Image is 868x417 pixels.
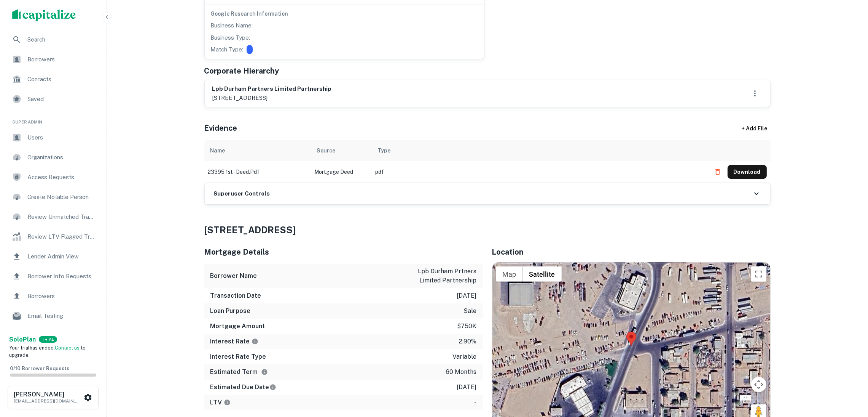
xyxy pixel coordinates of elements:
svg: The interest rates displayed on the website are for informational purposes only and may be report... [252,338,258,345]
div: Name [210,146,225,155]
p: Business Name: [211,21,253,30]
a: Email Analytics [6,327,100,345]
span: Your trial has ended. to upgrade. [9,345,86,358]
p: variable [453,352,477,361]
span: Create Notable Person [27,192,96,202]
svg: LTVs displayed on the website are for informational purposes only and may be reported incorrectly... [224,399,231,406]
a: Lender Admin View [6,247,100,266]
a: Access Requests [6,168,100,186]
h6: Interest Rate Type [210,352,266,361]
h6: Interest Rate [210,337,258,346]
div: + Add File [728,122,781,135]
h6: Google Research Information [211,10,478,18]
span: Saved [27,95,96,104]
h6: [PERSON_NAME] [14,391,82,398]
div: Type [378,146,391,155]
button: Show street map [496,266,523,282]
button: Map camera controls [751,377,766,392]
p: [EMAIL_ADDRESS][DOMAIN_NAME] [14,398,82,404]
p: Business Type: [211,33,250,42]
span: Review LTV Flagged Transactions [27,232,96,241]
p: $750k [457,322,477,331]
a: Borrower Info Requests [6,267,100,285]
p: 2.90% [459,337,477,346]
div: Source [317,146,336,155]
strong: Solo Plan [9,336,36,343]
p: [DATE] [457,383,477,392]
a: Borrowers [6,50,100,69]
th: Type [372,140,707,161]
h5: Corporate Hierarchy [204,65,279,77]
h6: Superuser Controls [214,189,270,198]
button: Download [728,165,767,179]
div: TRIAL [39,336,57,343]
span: Contacts [27,75,96,84]
div: Create Notable Person [6,188,100,206]
h6: lpb durham partners limited partnership [212,85,332,93]
span: Users [27,133,96,142]
span: Borrower Info Requests [27,272,96,281]
a: Borrowers [6,287,100,305]
a: Contacts [6,70,100,88]
h4: [STREET_ADDRESS] [204,223,771,237]
button: Toggle fullscreen view [751,266,766,282]
span: Borrowers [27,55,96,64]
span: Lender Admin View [27,252,96,261]
span: Organizations [27,153,96,162]
span: Email Testing [27,311,96,321]
a: Review Unmatched Transactions [6,208,100,226]
span: 0 / 10 Borrower Requests [10,366,69,371]
span: Borrowers [27,292,96,301]
h5: Evidence [204,122,237,134]
a: Contact us [55,345,80,351]
div: Search [6,30,100,49]
p: Match Type: [211,45,244,54]
button: Delete file [711,166,725,178]
h5: Location [492,246,771,258]
img: capitalize-logo.png [12,9,76,21]
div: scrollable content [204,140,771,183]
li: Super Admin [6,110,100,128]
td: Mortgage Deed [311,161,372,183]
h6: Borrower Name [210,271,257,281]
a: Users [6,128,100,147]
a: Review LTV Flagged Transactions [6,228,100,246]
a: Organizations [6,148,100,167]
button: [PERSON_NAME][EMAIL_ADDRESS][DOMAIN_NAME] [8,386,99,409]
th: Source [311,140,372,161]
p: [STREET_ADDRESS] [212,93,332,103]
span: Search [27,35,96,44]
p: lpb durham prtners limited partnership [408,267,477,285]
h6: LTV [210,398,231,407]
a: Saved [6,90,100,108]
h6: Transaction Date [210,291,261,300]
h6: Estimated Term [210,367,268,377]
p: sale [464,306,477,316]
span: Access Requests [27,173,96,182]
svg: Term is based on a standard schedule for this type of loan. [261,369,268,375]
a: SoloPlan [9,335,36,344]
button: Show satellite imagery [523,266,562,282]
p: - [475,398,477,407]
td: 23395 1st - deed.pdf [204,161,311,183]
iframe: Chat Widget [830,356,868,393]
h6: Estimated Due Date [210,383,276,392]
th: Name [204,140,311,161]
span: Review Unmatched Transactions [27,212,96,221]
a: Email Testing [6,307,100,325]
p: 60 months [446,367,477,377]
